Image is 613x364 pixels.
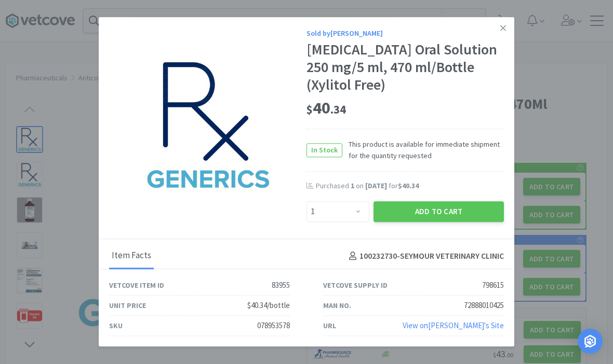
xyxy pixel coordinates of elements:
[306,103,313,117] span: $
[365,181,387,190] span: [DATE]
[578,329,603,354] div: Open Intercom Messenger
[307,144,342,157] span: In Stock
[403,321,504,331] a: View on[PERSON_NAME]'s Site
[374,201,504,222] button: Add to Cart
[464,300,504,312] div: 72888010425
[109,243,154,269] div: Item Facts
[109,300,146,311] div: Unit Price
[398,181,419,190] span: $40.34
[109,279,164,291] div: Vetcove Item ID
[109,320,123,331] div: SKU
[323,300,351,311] div: Man No.
[306,27,504,39] div: Sold by [PERSON_NAME]
[247,300,290,312] div: $40.34/bottle
[140,58,275,192] img: 7e5aa1f76aa74d9094328011733fe9e6_798615.jpeg
[342,138,504,162] span: This product is available for immediate shipment for the quantity requested
[316,181,504,191] div: Purchased on for
[482,279,504,292] div: 798615
[323,279,388,291] div: Vetcove Supply ID
[306,41,504,94] div: [MEDICAL_DATA] Oral Solution 250 mg/5 ml, 470 ml/Bottle (Xylitol Free)
[323,320,336,331] div: URL
[330,103,346,117] span: . 34
[257,320,290,332] div: 078953578
[272,279,290,292] div: 83955
[345,249,504,263] h4: 100232730 - SEYMOUR VETERINARY CLINIC
[306,98,346,119] span: 40
[351,181,354,190] span: 1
